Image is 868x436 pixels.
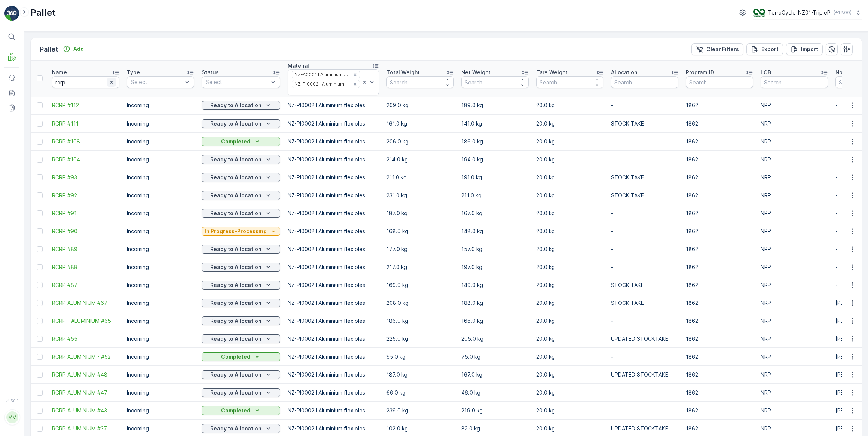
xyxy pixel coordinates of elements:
p: NRP [761,174,828,181]
p: NZ-PI0002 I Aluminium flexibles [288,156,379,163]
p: Incoming [127,335,194,343]
button: Ready to Allocation [202,191,280,200]
p: 219.0 kg [461,407,529,414]
p: LOB [761,69,771,76]
div: Toggle Row Selected [37,210,43,216]
input: Search [461,76,529,88]
p: 194.0 kg [461,156,529,163]
p: NRP [761,210,828,217]
p: NRP [761,281,828,289]
p: Incoming [127,389,194,396]
p: NRP [761,102,828,109]
button: Ready to Allocation [202,316,280,325]
p: Material [288,62,309,69]
p: 167.0 kg [461,371,529,378]
p: STOCK TAKE [611,192,678,199]
span: RCRP #104 [52,156,119,163]
p: 1862 [686,353,753,361]
span: RCRP #93 [52,174,119,181]
p: 1862 [686,156,753,163]
button: Import [786,43,823,55]
div: Toggle Row Selected [37,121,43,127]
p: NZ-PI0002 I Aluminium flexibles [288,192,379,199]
span: Pallet #16798 [25,123,60,129]
p: 1862 [686,210,753,217]
p: 20.0 kg [536,174,603,181]
p: 1862 [686,245,753,253]
a: RCRP ALUMINIUM #67 [52,299,119,307]
p: 148.0 kg [461,228,529,235]
a: RCRP #90 [52,228,119,235]
a: RCRP #92 [52,192,119,199]
p: NRP [761,389,828,396]
p: Incoming [127,156,194,163]
p: 20.0 kg [536,353,603,361]
p: NRP [761,407,828,414]
p: NZ-PI0002 I Aluminium flexibles [288,353,379,361]
p: Incoming [127,317,194,325]
p: Type [127,69,140,76]
p: Allocation [611,69,637,76]
p: 20.0 kg [536,263,603,271]
div: NZ-A0001 I Aluminium flexibles [292,71,350,78]
p: 141.0 kg [461,120,529,127]
button: Add [60,44,87,53]
p: 20.0 kg [536,299,603,307]
p: Completed [221,353,250,361]
td: - [607,384,682,402]
p: Ready to Allocation [210,174,262,181]
td: - [607,348,682,366]
div: Toggle Row Selected [37,318,43,324]
p: NZ-PI0002 I Aluminium flexibles [288,120,379,127]
button: Ready to Allocation [202,119,280,128]
p: NZ-PI0002 I Aluminium flexibles [288,389,379,396]
span: Tare Weight : [6,160,42,166]
p: Incoming [127,228,194,235]
p: Incoming [127,407,194,414]
p: NZ-PI0002 I Aluminium flexibles [288,425,379,432]
p: 20.0 kg [536,228,603,235]
p: 169.0 kg [386,281,454,289]
p: 46.0 kg [461,389,529,396]
p: 214.0 kg [386,156,454,163]
p: Net Weight [461,69,490,76]
img: TC_7kpGtVS.png [753,9,765,17]
p: 66.0 kg [386,389,454,396]
p: 20.0 kg [536,245,603,253]
button: Completed [202,137,280,146]
button: Completed [202,406,280,415]
td: - [607,402,682,420]
p: Incoming [127,245,194,253]
p: Incoming [127,210,194,217]
img: logo [4,6,19,21]
a: RCRP #88 [52,263,119,271]
p: 1862 [686,120,753,127]
div: Toggle Row Selected [37,228,43,234]
div: Toggle Row Selected [37,426,43,432]
span: Material : [6,184,32,191]
p: STOCK TAKE [611,120,678,127]
p: 20.0 kg [536,407,603,414]
p: NZ-PI0002 I Aluminium flexibles [288,335,379,343]
p: 75.0 kg [461,353,529,361]
p: NZ-PI0002 I Aluminium flexibles [288,174,379,181]
p: 157.0 kg [461,245,529,253]
div: Remove NZ-A0001 I Aluminium flexibles [351,72,359,78]
span: Bale [40,172,51,178]
p: 161.0 kg [386,120,454,127]
p: Ready to Allocation [210,389,262,396]
p: Name [52,69,67,76]
span: Asset Type : [6,172,40,178]
p: 177.0 kg [386,245,454,253]
td: - [607,240,682,258]
p: 1862 [686,299,753,307]
span: RCRP ALUMINIUM - #52 [52,353,119,361]
td: - [607,151,682,168]
p: STOCK TAKE [611,299,678,307]
p: 208.0 kg [386,299,454,307]
span: 193 [44,135,53,141]
button: In Progress-Processing [202,227,280,236]
p: Ready to Allocation [210,245,262,253]
input: Search [52,76,119,88]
